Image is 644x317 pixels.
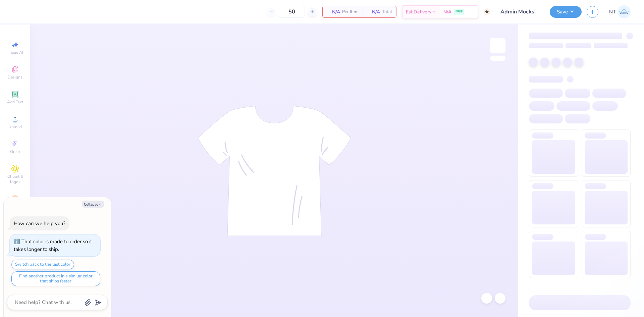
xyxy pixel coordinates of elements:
[382,8,392,15] span: Total
[3,174,27,184] span: Clipart & logos
[82,201,104,208] button: Collapse
[495,5,545,18] input: Untitled Design
[327,8,340,15] span: N/A
[609,8,616,16] span: NT
[618,5,631,18] img: Nestor Talens
[8,124,22,129] span: Upload
[7,99,23,105] span: Add Text
[7,50,23,55] span: Image AI
[443,8,451,15] span: N/A
[11,271,100,286] button: Find another product in a similar color that ships faster
[279,6,305,18] input: – –
[550,6,582,18] button: Save
[14,220,65,227] div: How can we help you?
[455,9,463,14] span: FREE
[10,149,20,154] span: Greek
[198,106,351,236] img: tee-skeleton.svg
[14,238,92,253] div: That color is made to order so it takes longer to ship.
[11,260,74,269] button: Switch back to the last color
[8,74,22,80] span: Designs
[609,5,631,18] a: NT
[367,8,380,15] span: N/A
[406,8,431,15] span: Est. Delivery
[342,8,359,15] span: Per Item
